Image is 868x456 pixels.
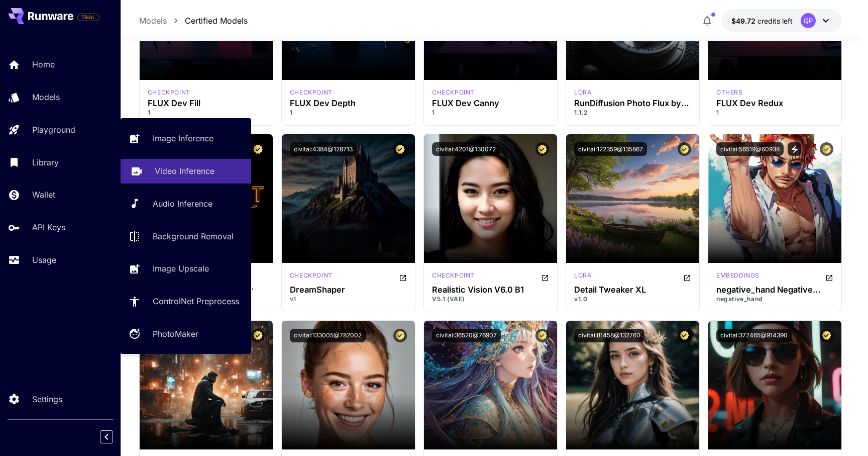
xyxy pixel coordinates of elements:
p: others [716,88,743,97]
div: SD 1.5 [290,271,333,283]
p: lora [574,88,591,97]
button: Certified Model – Vetted for best performance and includes a commercial license. [393,329,407,342]
button: civitai:4201@130072 [432,142,500,156]
div: SD 1.5 [716,271,759,283]
h3: Detail Tweaker XL [574,285,691,295]
p: Playground [32,124,75,136]
p: checkpoint [290,88,333,97]
p: checkpoint [290,271,333,280]
p: V5.1 (VAE) [432,295,549,304]
h3: negative_hand Negative Embedding [716,285,833,295]
p: Usage [32,254,56,266]
p: Image Upscale [153,262,209,275]
a: Background Removal [121,224,251,248]
p: 1 [290,108,407,117]
p: Models [139,15,167,27]
button: Certified Model – Vetted for best performance and includes a commercial license. [393,142,407,156]
div: Collapse sidebar [107,428,121,446]
a: Image Inference [121,126,251,151]
button: Certified Model – Vetted for best performance and includes a commercial license. [535,142,549,156]
p: embeddings [716,271,759,280]
p: ControlNet Preprocess [153,295,239,307]
p: Wallet [32,189,55,201]
button: Certified Model – Vetted for best performance and includes a commercial license. [678,142,691,156]
button: civitai:81458@132760 [574,329,644,342]
div: SDXL 1.0 [574,271,591,283]
button: Open in CivitAI [399,271,407,283]
a: Audio Inference [121,192,251,216]
span: $49.72 [731,17,757,25]
div: FLUX.1 D [290,88,333,97]
button: Open in CivitAI [541,271,549,283]
p: API Keys [32,221,65,233]
div: $49.7152 [731,16,793,26]
h3: FLUX Dev Canny [432,99,549,108]
p: Settings [32,393,62,405]
button: Certified Model – Vetted for best performance and includes a commercial license. [251,329,265,342]
p: 1 [716,108,833,117]
button: Certified Model – Vetted for best performance and includes a commercial license. [820,142,833,156]
h3: Realistic Vision V6.0 B1 [432,285,549,295]
button: View trigger words [788,142,801,156]
p: PhotoMaker [153,328,198,340]
p: Background Removal [153,230,234,242]
p: Audio Inference [153,198,212,210]
p: checkpoint [432,88,475,97]
h3: DreamShaper [290,285,407,295]
p: Library [32,156,59,168]
button: civitai:36520@76907 [432,329,501,342]
span: TRIAL [78,14,99,21]
p: v1 [290,295,407,304]
h3: RunDiffusion Photo Flux by RunDiffusion [574,99,691,108]
button: Certified Model – Vetted for best performance and includes a commercial license. [251,142,265,156]
a: ControlNet Preprocess [121,289,251,314]
p: v1.0 [574,295,691,304]
div: FLUX.1 D [574,88,591,97]
button: civitai:4384@128713 [290,142,357,156]
a: Video Inference [121,159,251,184]
h3: FLUX Dev Fill [148,99,265,108]
span: Add your payment card to enable full platform functionality. [77,11,99,23]
p: Image Inference [153,132,213,144]
button: civitai:122359@135867 [574,142,647,156]
button: Certified Model – Vetted for best performance and includes a commercial license. [535,329,549,342]
div: FLUX.1 D [148,88,190,97]
p: Video Inference [155,165,214,177]
nav: breadcrumb [139,15,248,27]
button: Certified Model – Vetted for best performance and includes a commercial license. [820,329,833,342]
a: PhotoMaker [121,322,251,346]
button: Open in CivitAI [825,271,833,283]
p: Certified Models [185,15,248,27]
button: Open in CivitAI [683,271,691,283]
p: checkpoint [432,271,475,280]
p: 1.1.2 [574,108,691,117]
h3: FLUX Dev Depth [290,99,407,108]
div: SD 1.5 [432,271,475,283]
h3: FLUX Dev Redux [716,99,833,108]
p: Home [32,58,55,70]
p: lora [574,271,591,280]
button: civitai:133005@782002 [290,329,366,342]
button: civitai:372465@914390 [716,329,792,342]
div: FLUX.1 D [716,88,743,97]
button: Certified Model – Vetted for best performance and includes a commercial license. [678,329,691,342]
span: credits left [757,17,793,25]
p: 1 [432,108,549,117]
div: FLUX.1 D [432,88,475,97]
p: 1 [148,108,265,117]
button: $49.7152 [721,9,842,32]
p: negative_hand [716,295,833,304]
p: checkpoint [148,88,190,97]
div: QP [801,13,816,28]
button: civitai:56519@60938 [716,142,784,156]
button: Collapse sidebar [100,430,113,443]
